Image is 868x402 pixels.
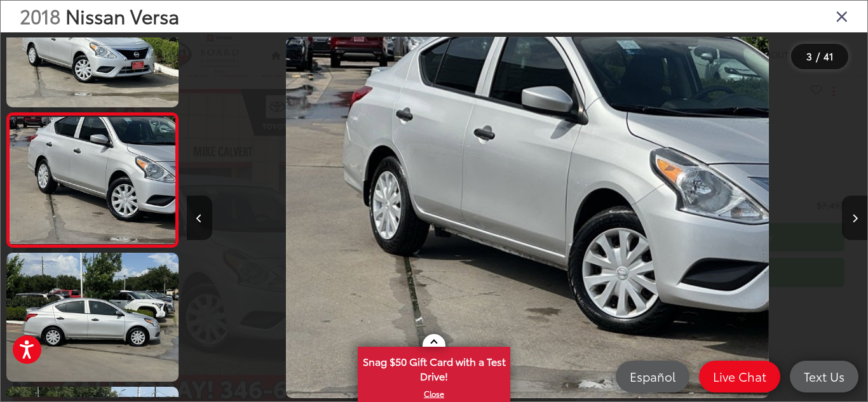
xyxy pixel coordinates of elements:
[286,37,769,399] img: 2018 Nissan Versa 1.6 S Plus
[20,2,60,29] span: 2018
[616,361,689,392] a: Español
[187,196,212,240] button: Previous image
[359,348,509,387] span: Snag $50 Gift Card with a Test Drive!
[824,49,834,63] span: 41
[623,368,682,384] span: Español
[8,117,177,244] img: 2018 Nissan Versa 1.6 S Plus
[836,8,848,24] i: Close gallery
[815,52,821,61] span: /
[187,37,867,399] div: 2018 Nissan Versa 1.6 S Plus 2
[790,361,858,392] a: Text Us
[4,251,180,383] img: 2018 Nissan Versa 1.6 S Plus
[797,368,851,384] span: Text Us
[699,361,780,392] a: Live Chat
[65,2,179,29] span: Nissan Versa
[707,368,773,384] span: Live Chat
[842,196,867,240] button: Next image
[806,49,812,63] span: 3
